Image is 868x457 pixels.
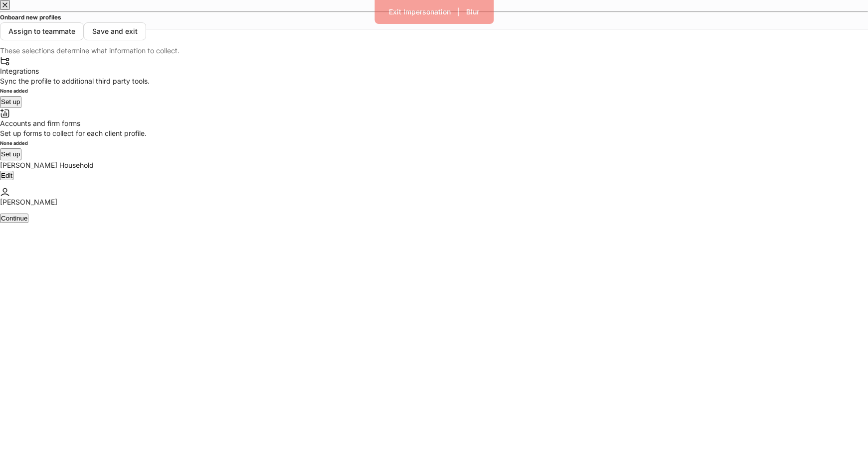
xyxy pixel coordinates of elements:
[389,7,451,17] div: Exit Impersonation
[1,215,27,222] div: Continue
[1,97,20,107] div: Set up
[382,4,457,20] button: Exit Impersonation
[1,172,12,179] div: Edit
[460,4,486,20] button: Blur
[8,26,75,36] div: Assign to teammate
[466,7,479,17] div: Blur
[84,22,146,40] button: Save and exit
[92,26,138,36] div: Save and exit
[1,149,20,159] div: Set up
